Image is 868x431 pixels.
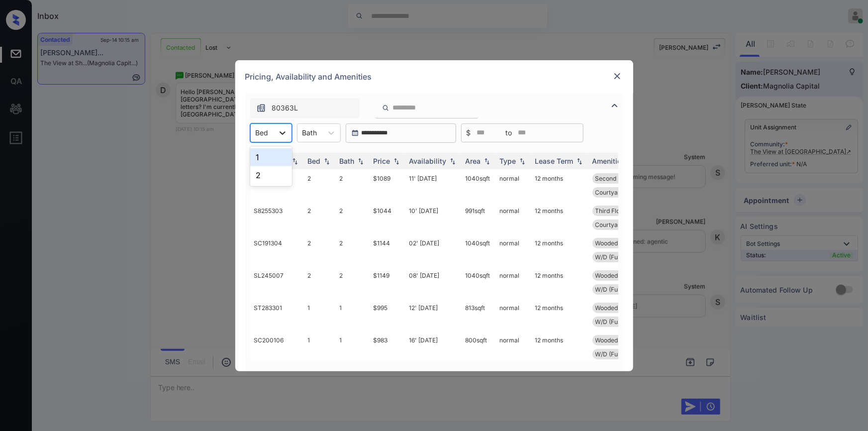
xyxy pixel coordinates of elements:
td: S8255303 [250,202,304,234]
td: $1089 [370,169,405,202]
div: Lease Term [535,157,574,165]
td: $983 [370,331,405,363]
img: sorting [391,157,401,164]
td: 991 sqft [462,202,496,234]
img: icon-zuma [256,103,266,113]
td: $995 [370,299,405,331]
td: 2 [304,202,336,234]
div: 2 [250,166,292,184]
span: W/D (Full Sized... [595,350,643,358]
td: 1040 sqft [462,169,496,202]
td: $1149 [370,266,405,299]
span: Courtyard view [595,189,639,196]
span: W/D (Full Sized... [595,286,643,293]
span: to [506,127,512,138]
td: $1144 [370,234,405,266]
td: 10' [DATE] [405,202,462,234]
td: 1 [304,299,336,331]
td: normal [496,299,531,331]
td: 12 months [531,202,588,234]
td: $1044 [370,202,405,234]
td: normal [496,202,531,234]
td: normal [496,331,531,363]
div: Type [500,157,516,165]
img: close [612,71,622,81]
span: Wooded View [595,272,634,279]
span: W/D (Full Sized... [595,253,643,261]
img: sorting [575,157,584,164]
img: sorting [356,157,366,164]
td: 12 months [531,169,588,202]
td: 813 sqft [462,299,496,331]
td: normal [496,266,531,299]
div: 1 [250,148,292,166]
td: 16' [DATE] [405,331,462,363]
img: icon-zuma [382,104,389,112]
td: 800 sqft [462,331,496,363]
img: sorting [290,157,300,164]
td: 1 [304,331,336,363]
td: 1040 sqft [462,234,496,266]
td: 2 [336,202,370,234]
span: Second Floor [595,175,633,182]
td: 1 [336,299,370,331]
td: 12 months [531,266,588,299]
td: 2 [336,169,370,202]
span: $ [467,127,471,138]
td: normal [496,234,531,266]
div: Area [466,157,481,165]
img: sorting [448,157,458,164]
td: 11' [DATE] [405,169,462,202]
td: SC200106 [250,331,304,363]
span: Third Floor [595,207,626,215]
span: Courtyard view [595,221,639,228]
td: 12 months [531,299,588,331]
td: 2 [336,266,370,299]
span: Wooded View [595,239,634,247]
span: 80363L [272,103,298,113]
td: normal [496,169,531,202]
td: 1 [336,331,370,363]
td: 02' [DATE] [405,234,462,266]
td: 12 months [531,234,588,266]
td: 2 [336,234,370,266]
td: SL245007 [250,266,304,299]
span: Wooded View [595,336,634,344]
div: Bath [340,157,355,165]
div: Pricing, Availability and Amenities [235,60,633,93]
td: 2 [304,234,336,266]
div: Amenities [592,157,626,165]
span: Wooded View [595,304,634,312]
div: Availability [409,157,447,165]
img: sorting [517,157,527,164]
div: Price [374,157,390,165]
td: 08' [DATE] [405,266,462,299]
td: 2 [304,266,336,299]
td: 12 months [531,331,588,363]
div: Bed [308,157,321,165]
span: W/D (Full Sized... [595,318,643,325]
img: sorting [322,157,332,164]
img: icon-zuma [609,100,621,111]
td: 1040 sqft [462,266,496,299]
td: ST283301 [250,299,304,331]
td: SC191304 [250,234,304,266]
td: 12' [DATE] [405,299,462,331]
td: 2 [304,169,336,202]
img: sorting [482,157,492,164]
